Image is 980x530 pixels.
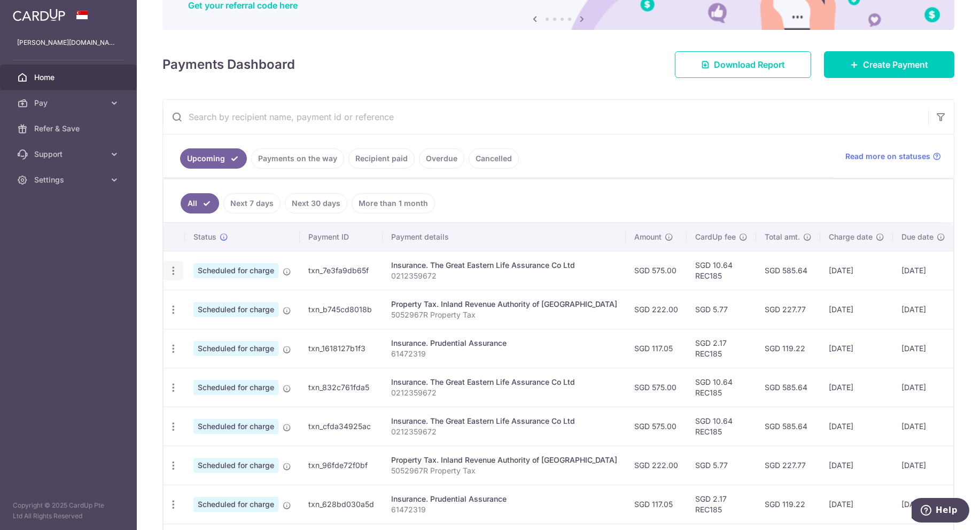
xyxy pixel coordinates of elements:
[626,407,687,446] td: SGD 575.00
[391,349,617,359] p: 61472319
[391,260,617,271] div: Insurance. The Great Eastern Life Assurance Co Ltd
[193,458,278,473] span: Scheduled for charge
[756,446,820,485] td: SGD 227.77
[820,368,893,407] td: [DATE]
[626,329,687,368] td: SGD 117.05
[391,504,617,515] p: 61472319
[17,37,120,48] p: [PERSON_NAME][DOMAIN_NAME][EMAIL_ADDRESS][DOMAIN_NAME]
[863,58,928,71] span: Create Payment
[756,329,820,368] td: SGD 119.22
[756,368,820,407] td: SGD 585.64
[893,368,954,407] td: [DATE]
[300,329,383,368] td: txn_1618127b1f3
[300,368,383,407] td: txn_832c761fda5
[893,290,954,329] td: [DATE]
[34,98,105,108] span: Pay
[163,100,928,134] input: Search by recipient name, payment id or reference
[419,148,464,169] a: Overdue
[193,263,278,278] span: Scheduled for charge
[756,290,820,329] td: SGD 227.77
[893,329,954,368] td: [DATE]
[820,290,893,329] td: [DATE]
[391,494,617,504] div: Insurance. Prudential Assurance
[391,387,617,398] p: 0212359672
[893,407,954,446] td: [DATE]
[626,446,687,485] td: SGD 222.00
[193,341,278,356] span: Scheduled for charge
[193,497,278,512] span: Scheduled for charge
[193,419,278,434] span: Scheduled for charge
[714,58,785,71] span: Download Report
[820,485,893,524] td: [DATE]
[34,72,105,83] span: Home
[223,193,281,213] a: Next 7 days
[300,407,383,446] td: txn_cfda34925ac
[34,149,105,160] span: Support
[391,271,617,281] p: 0212359672
[829,232,873,242] span: Charge date
[193,380,278,395] span: Scheduled for charge
[687,329,756,368] td: SGD 2.17 REC185
[820,329,893,368] td: [DATE]
[675,51,811,78] a: Download Report
[13,9,65,21] img: CardUp
[34,123,105,134] span: Refer & Save
[824,51,954,78] a: Create Payment
[352,193,435,213] a: More than 1 month
[300,485,383,524] td: txn_628bd030a5d
[756,485,820,524] td: SGD 119.22
[687,251,756,290] td: SGD 10.64 REC185
[626,251,687,290] td: SGD 575.00
[893,251,954,290] td: [DATE]
[391,465,617,476] p: 5052967R Property Tax
[193,232,216,242] span: Status
[300,251,383,290] td: txn_7e3fa9db65f
[300,446,383,485] td: txn_96fde72f0bf
[391,299,617,310] div: Property Tax. Inland Revenue Authority of [GEOGRAPHIC_DATA]
[893,485,954,524] td: [DATE]
[765,232,800,242] span: Total amt.
[251,148,344,169] a: Payments on the way
[391,455,617,465] div: Property Tax. Inland Revenue Authority of [GEOGRAPHIC_DATA]
[34,175,105,185] span: Settings
[193,302,278,317] span: Scheduled for charge
[756,407,820,446] td: SGD 585.64
[383,223,626,251] th: Payment details
[845,151,930,162] span: Read more on statuses
[300,223,383,251] th: Payment ID
[626,485,687,524] td: SGD 117.05
[469,148,519,169] a: Cancelled
[687,290,756,329] td: SGD 5.77
[893,446,954,485] td: [DATE]
[820,446,893,485] td: [DATE]
[391,377,617,387] div: Insurance. The Great Eastern Life Assurance Co Ltd
[820,407,893,446] td: [DATE]
[687,446,756,485] td: SGD 5.77
[626,368,687,407] td: SGD 575.00
[391,310,617,320] p: 5052967R Property Tax
[912,498,969,525] iframe: Opens a widget where you can find more information
[348,148,415,169] a: Recipient paid
[687,485,756,524] td: SGD 2.17 REC185
[162,55,295,74] h4: Payments Dashboard
[687,407,756,446] td: SGD 10.64 REC185
[391,338,617,349] div: Insurance. Prudential Assurance
[180,148,247,169] a: Upcoming
[756,251,820,290] td: SGD 585.64
[181,193,219,213] a: All
[901,232,934,242] span: Due date
[634,232,662,242] span: Amount
[626,290,687,329] td: SGD 222.00
[391,426,617,437] p: 0212359672
[845,151,941,162] a: Read more on statuses
[695,232,736,242] span: CardUp fee
[687,368,756,407] td: SGD 10.64 REC185
[285,193,347,213] a: Next 30 days
[391,416,617,426] div: Insurance. The Great Eastern Life Assurance Co Ltd
[300,290,383,329] td: txn_b745cd8018b
[820,251,893,290] td: [DATE]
